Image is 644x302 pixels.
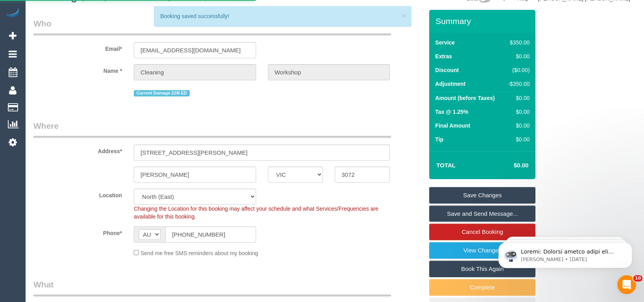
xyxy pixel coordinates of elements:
[429,187,535,204] a: Save Changes
[429,261,535,277] a: Book This Again
[435,66,459,74] label: Discount
[435,39,455,46] label: Service
[33,279,391,296] legend: What
[505,108,530,116] div: $0.00
[401,11,406,20] button: ×
[134,90,190,96] span: Current Damage 22/8 ED
[429,224,535,240] a: Cancel Booking
[505,66,530,74] div: ($0.00)
[436,162,456,169] strong: Total
[28,64,128,75] label: Name *
[435,80,465,88] label: Adjustment
[28,42,128,53] label: Email*
[28,189,128,199] label: Location
[134,167,256,183] input: Suburb*
[435,94,495,102] label: Amount (before Taxes)
[165,226,256,243] input: Phone*
[160,12,405,20] div: Booking saved successfully!
[435,135,443,143] label: Tip
[33,120,391,138] legend: Where
[435,108,468,116] label: Tax @ 1.25%
[633,275,642,282] span: 10
[268,64,390,80] input: Last Name*
[617,275,636,294] iframe: Intercom live chat
[487,226,644,281] iframe: Intercom notifications message
[134,64,256,80] input: First Name*
[505,122,530,130] div: $0.00
[505,94,530,102] div: $0.00
[505,80,530,88] div: -$350.00
[33,18,391,35] legend: Who
[28,145,128,155] label: Address*
[134,42,256,58] input: Email*
[140,250,258,256] span: Send me free SMS reminders about my booking
[505,135,530,143] div: $0.00
[28,226,128,237] label: Phone*
[505,39,530,46] div: $350.00
[429,206,535,222] a: Save and Send Message...
[435,122,470,130] label: Final Amount
[5,8,20,19] img: Automaid Logo
[335,167,390,183] input: Post Code*
[429,242,535,259] a: View Changes
[435,52,452,60] label: Extras
[505,52,530,60] div: $0.00
[435,17,531,26] h3: Summary
[490,162,528,169] h4: $0.00
[134,206,378,220] span: Changing the Location for this booking may affect your schedule and what Services/Frequencies are...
